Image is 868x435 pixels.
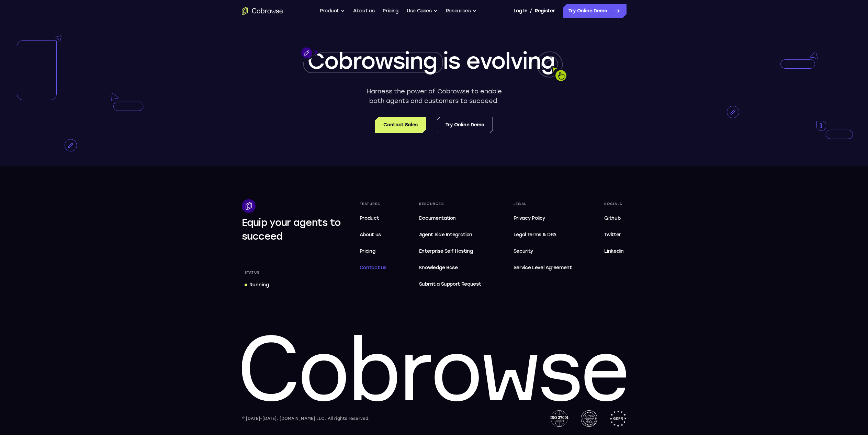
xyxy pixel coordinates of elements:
a: Contact us [357,261,390,275]
span: Knowledge Base [419,265,458,271]
a: Privacy Policy [511,211,575,225]
img: AICPA SOC [581,410,597,427]
span: Agent Side Integration [419,231,481,239]
a: Twitter [601,228,626,242]
button: Resources [446,4,477,18]
div: Legal [511,199,575,209]
a: Try Online Demo [563,4,627,18]
a: About us [357,228,390,242]
span: Service Level Agreement [514,264,572,272]
a: Running [242,279,272,291]
span: Product [360,215,379,221]
img: GDPR [610,410,627,427]
img: ISO [550,410,568,427]
a: Submit a Support Request [416,277,484,291]
span: Security [514,248,533,254]
div: Running [249,282,269,288]
a: Contact Sales [375,117,426,133]
a: Try Online Demo [437,117,493,133]
div: Status [242,268,262,277]
button: Product [320,4,345,18]
a: Agent Side Integration [416,228,484,242]
span: Github [604,215,620,221]
span: Enterprise Self Hosting [419,247,481,255]
a: Product [357,211,390,225]
a: Log In [514,4,527,18]
a: About us [353,4,374,18]
a: Pricing [383,4,398,18]
a: Github [601,211,626,225]
a: Service Level Agreement [511,261,575,275]
p: Harness the power of Cobrowse to enable both agents and customers to succeed. [364,87,504,106]
span: Cobrowsing [307,48,437,74]
a: Linkedin [601,244,626,258]
span: Privacy Policy [514,215,545,221]
div: © [DATE]-[DATE], [DOMAIN_NAME] LLC. All rights reserved. [242,415,370,422]
div: Features [357,199,390,209]
span: Twitter [604,232,621,238]
a: Enterprise Self Hosting [416,244,484,258]
button: Use Cases [407,4,438,18]
span: Documentation [419,215,456,221]
span: / [530,7,532,15]
a: Legal Terms & DPA [511,228,575,242]
span: Equip your agents to succeed [242,217,341,242]
a: Pricing [357,244,390,258]
div: Socials [601,199,626,209]
span: Submit a Support Request [419,280,481,288]
a: Go to the home page [242,7,283,15]
span: evolving [466,48,555,74]
a: Security [511,244,575,258]
span: Legal Terms & DPA [514,232,556,238]
span: Linkedin [604,248,623,254]
span: About us [360,232,381,238]
a: Documentation [416,211,484,225]
span: Contact us [360,265,387,271]
a: Register [535,4,555,18]
span: Pricing [360,248,375,254]
div: Resources [416,199,484,209]
a: Knowledge Base [416,261,484,275]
